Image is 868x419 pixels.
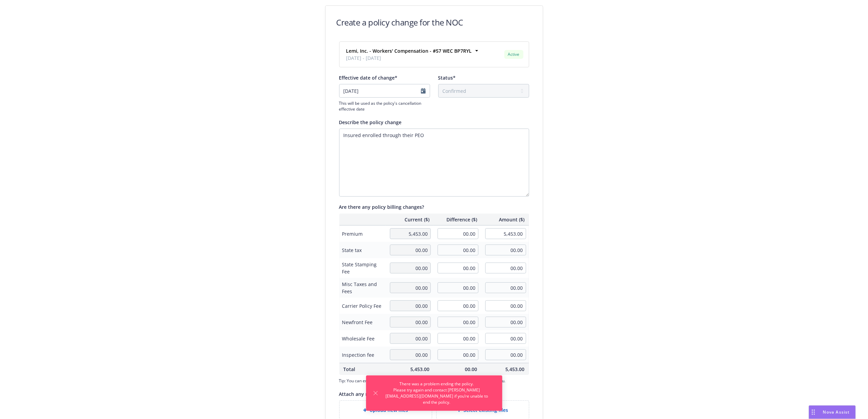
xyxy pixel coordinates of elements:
[485,216,525,223] span: Amount ($)
[336,17,463,28] h1: Create a policy change for the NOC
[372,389,380,397] button: Dismiss notification
[342,281,383,295] span: Misc Taxes and Fees
[342,302,383,309] span: Carrier Policy Fee
[339,100,430,112] span: This will be used as the policy's cancellation effective date
[344,366,382,373] span: Total
[342,335,383,342] span: Wholesale Fee
[339,84,430,98] input: MM/DD/YYYY
[390,366,429,373] span: 5,453.00
[342,319,383,326] span: Newfront Fee
[809,405,856,419] button: Nova Assist
[809,406,818,419] div: Drag to move
[342,247,383,254] span: State tax
[339,129,529,197] textarea: Insured enrolled through their PEO
[342,261,383,275] span: State Stamping Fee
[342,230,383,237] span: Premium
[485,366,525,373] span: 5,453.00
[339,378,529,384] span: Tip: You can enter expressions like '100+200-10' and the value will be calculated for you.
[823,409,850,415] span: Nova Assist
[339,204,424,210] span: Are there any policy billing changes?
[346,54,472,62] span: [DATE] - [DATE]
[339,119,402,125] span: Describe the policy change
[339,74,398,81] span: Effective date of change*
[342,351,383,358] span: Inspection fee
[438,74,456,81] span: Status*
[507,51,521,57] span: Active
[339,391,398,397] span: Attach any relevant files*
[438,366,477,373] span: 00.00
[438,216,477,223] span: Difference ($)
[385,381,489,405] span: There was a problem ending the policy. Please try again and contact [PERSON_NAME][EMAIL_ADDRESS][...
[390,216,429,223] span: Current ($)
[346,48,472,54] strong: Lemi, Inc. - Workers' Compensation - #57 WEC BP7RYL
